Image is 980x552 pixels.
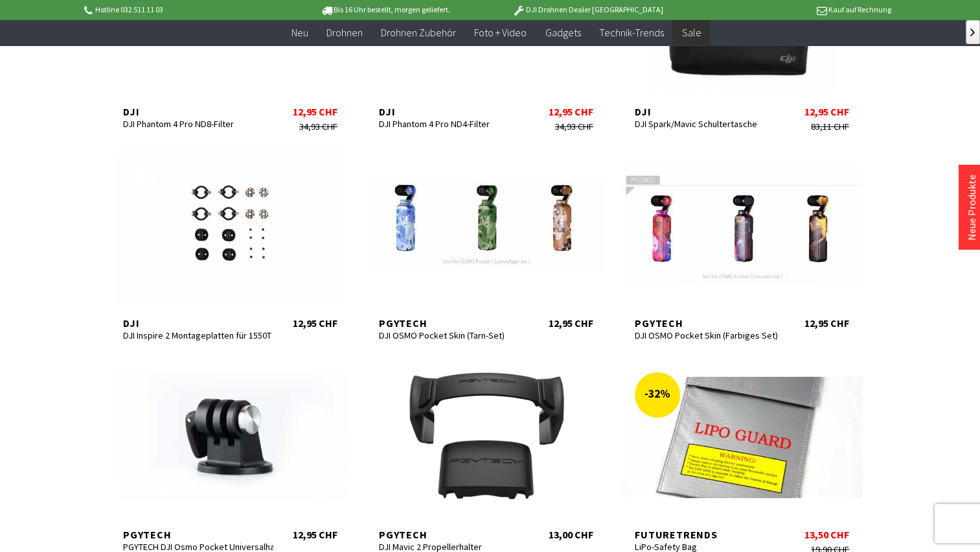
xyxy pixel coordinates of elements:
[804,105,849,118] div: 12,95 CHF
[123,118,273,130] div: DJI Phantom 4 Pro ND8-Filter
[804,528,849,541] div: 13,50 CHF
[366,359,606,541] a: PGYTECH DJI Mavic 2 Propellerhalter 13,00 CHF
[804,317,849,330] div: 12,95 CHF
[123,105,273,118] div: DJI
[110,148,350,330] a: DJI DJI Inspire 2 Montageplatten für 1550T Propeller 12,95 CHF
[366,148,606,330] a: PGYTECH DJI OSMO Pocket Skin (Tarn-Set) 12,95 CHF
[110,359,350,541] a: PGYTECH PGYTECH DJI Osmo Pocket Universalhalterung zu 1/4" 12,95 CHF
[549,528,593,541] div: 13,00 CHF
[293,528,337,541] div: 12,95 CHF
[123,330,273,341] div: DJI Inspire 2 Montageplatten für 1550T Propeller
[293,105,337,118] div: 12,95 CHF
[622,148,862,330] a: PGYTECH DJI OSMO Pocket Skin (Farbiges Set) 12,95 CHF
[379,118,529,130] div: DJI Phantom 4 Pro ND4-Filter
[622,359,862,541] a: -32% Futuretrends LiPo-Safety Bag 13,50 CHF 19,90 CHF
[379,330,529,341] div: DJI OSMO Pocket Skin (Tarn-Set)
[970,29,975,36] span: 
[635,317,785,330] div: PGYTECH
[379,317,529,330] div: PGYTECH
[681,26,701,39] span: Sale
[549,105,593,118] div: 12,95 CHF
[326,26,363,39] span: Drohnen
[589,19,672,46] a: Technik-Trends
[291,26,308,39] span: Neu
[293,317,337,330] div: 12,95 CHF
[381,26,456,39] span: Drohnen Zubehör
[635,372,680,418] div: -32%
[598,26,663,39] span: Technik-Trends
[82,2,284,18] p: Hotline 032 511 11 03
[635,330,785,341] div: DJI OSMO Pocket Skin (Farbiges Set)
[379,105,529,118] div: DJI
[529,121,593,132] div: 34,93 CHF
[672,19,710,46] a: Sale
[317,19,372,46] a: Drohnen
[465,19,536,46] a: Foto + Video
[273,121,337,132] div: 34,93 CHF
[282,19,317,46] a: Neu
[965,174,978,241] a: Neue Produkte
[379,528,529,541] div: PGYTECH
[123,528,273,541] div: PGYTECH
[372,19,465,46] a: Drohnen Zubehör
[635,105,785,118] div: DJI
[123,317,273,330] div: DJI
[486,2,689,18] p: DJI Drohnen Dealer [GEOGRAPHIC_DATA]
[284,2,486,18] p: Bis 16 Uhr bestellt, morgen geliefert.
[689,2,891,18] p: Kauf auf Rechnung
[474,26,527,39] span: Foto + Video
[785,121,849,132] div: 83,11 CHF
[549,317,593,330] div: 12,95 CHF
[545,26,580,39] span: Gadgets
[635,528,785,541] div: Futuretrends
[536,19,589,46] a: Gadgets
[635,118,785,130] div: DJI Spark/Mavic Schultertasche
